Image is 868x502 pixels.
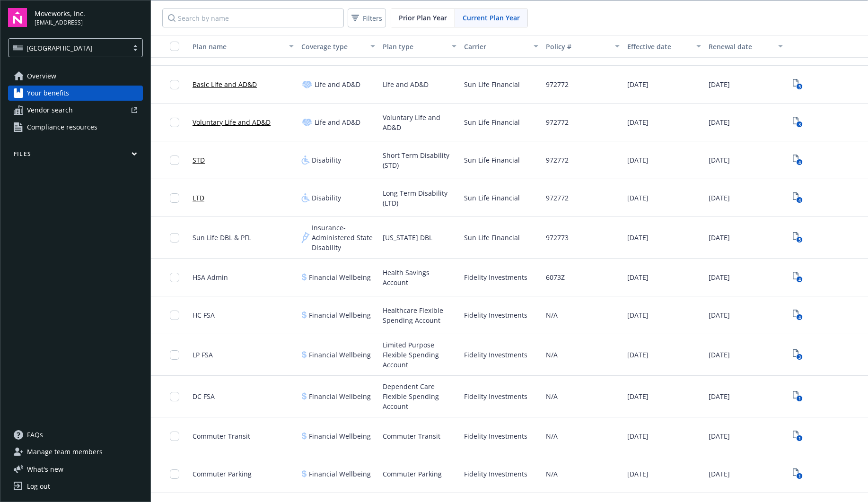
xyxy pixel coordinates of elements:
[623,35,705,58] button: Effective date
[189,35,298,58] button: Plan name
[13,43,123,53] span: [GEOGRAPHIC_DATA]
[301,42,365,52] div: Coverage type
[627,117,649,127] span: [DATE]
[35,8,143,27] button: Moveworks, Inc.[EMAIL_ADDRESS]
[298,35,379,58] button: Coverage type
[709,272,730,282] span: [DATE]
[790,115,806,130] a: View Plan Documents
[193,391,215,401] span: DC FSA
[790,270,806,285] span: View Plan Documents
[546,42,609,52] div: Policy #
[193,233,251,242] span: Sun Life DBL & PFL
[170,42,179,51] input: Select all
[27,69,56,84] span: Overview
[8,120,143,135] a: Compliance resources
[309,391,371,401] span: Financial Wellbeing
[464,431,527,441] span: Fidelity Investments
[790,153,806,168] a: View Plan Documents
[464,155,520,165] span: Sun Life Financial
[8,103,143,118] a: Vendor search
[464,193,520,203] span: Sun Life Financial
[709,469,730,479] span: [DATE]
[193,272,228,282] span: HSA Admin
[790,230,806,245] a: View Plan Documents
[798,121,801,128] text: 3
[27,464,63,474] span: What ' s new
[193,193,204,203] a: LTD
[383,431,440,441] span: Commuter Transit
[170,311,179,320] input: Toggle Row Selected
[464,79,520,89] span: Sun Life Financial
[542,35,623,58] button: Policy #
[798,354,801,360] text: 3
[348,9,386,27] button: Filters
[709,193,730,203] span: [DATE]
[627,350,649,360] span: [DATE]
[363,13,382,23] span: Filters
[193,310,215,320] span: HC FSA
[798,159,801,165] text: 4
[627,310,649,320] span: [DATE]
[798,473,801,479] text: 1
[193,155,205,165] a: STD
[309,310,371,320] span: Financial Wellbeing
[627,272,649,282] span: [DATE]
[790,347,806,363] a: View Plan Documents
[26,43,93,53] span: [GEOGRAPHIC_DATA]
[383,381,456,411] span: Dependent Care Flexible Spending Account
[790,77,806,92] a: View Plan Documents
[627,42,691,52] div: Effective date
[193,350,213,360] span: LP FSA
[546,79,569,89] span: 972772
[383,188,456,208] span: Long Term Disability (LTD)
[383,42,446,52] div: Plan type
[383,79,429,89] span: Life and AD&D
[798,197,801,203] text: 4
[790,467,806,482] span: View Plan Documents
[309,431,371,441] span: Financial Wellbeing
[8,464,79,474] button: What's new
[8,150,143,162] button: Files
[170,233,179,242] input: Toggle Row Selected
[170,350,179,360] input: Toggle Row Selected
[546,193,569,203] span: 972772
[8,427,143,442] a: FAQs
[350,11,384,25] span: Filters
[383,340,456,370] span: Limited Purpose Flexible Spending Account
[27,427,43,442] span: FAQs
[170,392,179,401] input: Toggle Row Selected
[27,86,69,101] span: Your benefits
[170,469,179,479] input: Toggle Row Selected
[8,8,27,27] img: navigator-logo.svg
[170,193,179,203] input: Toggle Row Selected
[709,431,730,441] span: [DATE]
[546,155,569,165] span: 972772
[790,429,806,444] a: View Plan Documents
[546,350,558,360] span: N/A
[193,79,257,89] a: Basic Life and AD&D
[709,350,730,360] span: [DATE]
[709,233,730,242] span: [DATE]
[8,69,143,84] a: Overview
[170,118,179,127] input: Toggle Row Selected
[383,150,456,170] span: Short Term Disability (STD)
[546,391,558,401] span: N/A
[798,84,801,90] text: 5
[463,13,520,23] span: Current Plan Year
[8,444,143,459] a: Manage team members
[627,431,649,441] span: [DATE]
[170,156,179,165] input: Toggle Row Selected
[193,117,271,127] a: Voluntary Life and AD&D
[383,113,456,132] span: Voluntary Life and AD&D
[709,310,730,320] span: [DATE]
[709,42,772,52] div: Renewal date
[790,190,806,206] a: View Plan Documents
[790,389,806,404] a: View Plan Documents
[27,103,73,118] span: Vendor search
